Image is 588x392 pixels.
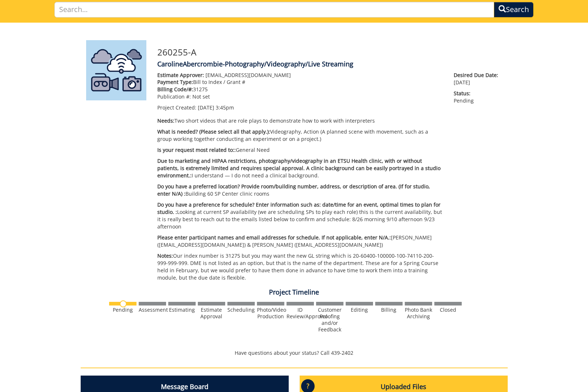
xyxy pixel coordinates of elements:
input: Search... [54,2,494,18]
div: Pending [109,307,137,313]
div: Billing [375,307,403,313]
div: Estimate Approval [198,307,225,320]
p: Videography, Action (A planned scene with movement, such as a group working together conducting a... [157,128,443,143]
span: Publication #: [157,93,191,100]
p: [EMAIL_ADDRESS][DOMAIN_NAME] [157,72,443,79]
div: ID Review/Approval [287,307,314,320]
p: [PERSON_NAME] ( [EMAIL_ADDRESS][DOMAIN_NAME] ) & [PERSON_NAME] ( [EMAIL_ADDRESS][DOMAIN_NAME] ) [157,234,443,249]
div: Photo/Video Production [257,307,284,320]
p: General Need [157,146,443,154]
span: Needs: [157,117,174,124]
span: Do you have a preference for schedule? Enter information such as: date/time for an event, optimal... [157,201,441,215]
span: Project Created: [157,104,196,111]
span: What is needed? (Please select all that apply.): [157,128,270,135]
p: Have questions about your status? Call 439-2402 [81,349,508,357]
span: [DATE] 3:45pm [198,104,234,111]
p: 31275 [157,86,443,93]
div: Scheduling [227,307,255,313]
div: Editing [346,307,373,313]
h3: 260255-A [157,47,502,57]
span: Payment Type: [157,78,193,85]
div: Assessment [139,307,166,313]
span: Do you have a preferred location? Provide room/building number, address, or description of area. ... [157,183,430,197]
button: Search [494,2,534,18]
span: Desired Due Date: [454,72,502,79]
p: Pending [454,90,502,104]
span: Estimate Approver: [157,72,204,78]
span: Status: [454,90,502,97]
div: Estimating [168,307,196,313]
p: Two short videos that are role plays to demonstrate how to work with interpreters [157,117,443,124]
div: Photo Bank Archiving [405,307,432,320]
p: I understand — I do not need a clinical background. [157,157,443,179]
p: [DATE] [454,72,502,86]
h4: CarolineAbercrombie-Photography/Videography/Live Streaming [157,61,502,68]
h4: Project Timeline [81,289,508,296]
span: Not set [192,93,210,100]
span: Due to marketing and HIPAA restrictions, photography/videography in an ETSU Health clinic, with o... [157,157,441,179]
p: Our index number is 31275 but you may want the new GL string which is 20-60400-100000-100-74110-2... [157,252,443,281]
span: Is your request most related to:: [157,146,236,153]
div: Customer Proofing and/or Feedback [316,307,343,333]
span: Billing Code/#: [157,86,193,93]
p: Looking at current SP availability (we are scheduling SPs to play each role) this is the current ... [157,201,443,230]
span: Please enter participant names and email addresses for schedule. If not applicable, enter N/A.: [157,234,391,241]
img: no [120,300,127,307]
span: Notes: [157,252,173,259]
div: Closed [434,307,462,313]
p: Bill to Index / Grant # [157,78,443,86]
img: Product featured image [86,40,146,100]
p: Building 60 SP Center clinic rooms [157,183,443,197]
